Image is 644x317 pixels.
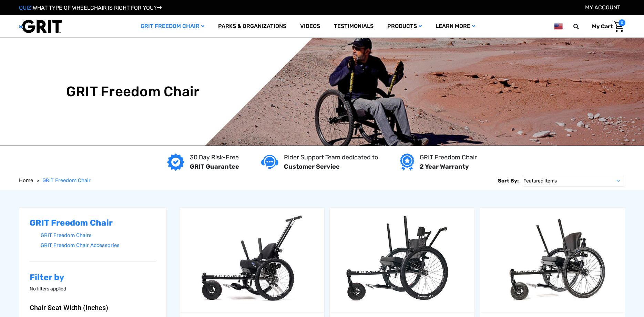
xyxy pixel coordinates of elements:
a: Cart with 0 items [587,19,625,34]
a: Home [19,177,33,185]
a: GRIT Freedom Chair: Pro,$5,495.00 [480,208,625,313]
span: QUIZ: [19,4,33,11]
strong: 2 Year Warranty [420,163,469,170]
p: No filters applied [30,285,156,293]
img: GRIT Guarantee [167,153,184,171]
img: GRIT All-Terrain Wheelchair and Mobility Equipment [19,19,62,33]
a: GRIT Freedom Chair [42,177,91,185]
strong: GRIT Guarantee [190,163,239,170]
a: GRIT Freedom Chair Accessories [41,240,156,250]
span: My Cart [592,23,613,30]
img: us.png [554,22,562,31]
span: 0 [619,19,625,26]
h2: Filter by [30,273,156,283]
button: Chair Seat Width (Inches) [30,304,156,312]
p: 30 Day Risk-Free [190,153,239,162]
h1: GRIT Freedom Chair [66,83,200,100]
p: Rider Support Team dedicated to [284,153,378,162]
label: Sort By: [498,175,519,187]
a: Videos [293,15,327,38]
img: Customer service [261,155,278,169]
img: GRIT Freedom Chair Pro: the Pro model shown including contoured Invacare Matrx seatback, Spinergy... [480,212,625,308]
input: Search [576,19,587,34]
a: Parks & Organizations [211,15,293,38]
img: Cart [614,21,624,32]
a: GRIT Junior,$4,995.00 [180,208,324,313]
a: Account [585,4,620,11]
a: Testimonials [327,15,380,38]
a: Products [380,15,429,38]
p: GRIT Freedom Chair [420,153,477,162]
a: Learn More [429,15,482,38]
a: QUIZ:WHAT TYPE OF WHEELCHAIR IS RIGHT FOR YOU? [19,4,162,11]
span: Home [19,177,33,184]
h2: GRIT Freedom Chair [30,218,156,228]
a: GRIT Freedom Chairs [41,230,156,240]
a: GRIT Freedom Chair [134,15,211,38]
span: Chair Seat Width (Inches) [30,304,108,312]
a: GRIT Freedom Chair: Spartan,$3,995.00 [330,208,474,313]
strong: Customer Service [284,163,340,170]
img: GRIT Freedom Chair: Spartan [330,212,474,308]
img: GRIT Junior: GRIT Freedom Chair all terrain wheelchair engineered specifically for kids [180,212,324,308]
span: GRIT Freedom Chair [42,177,91,184]
img: Year warranty [400,153,414,171]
